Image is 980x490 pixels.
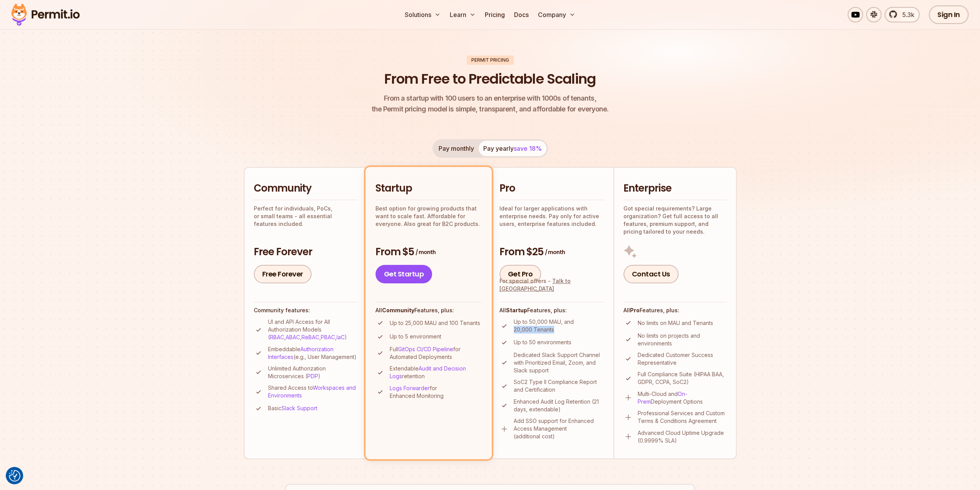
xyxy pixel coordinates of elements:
p: Enhanced Audit Log Retention (21 days, extendable) [514,398,604,413]
p: for Enhanced Monitoring [390,384,482,400]
h4: All Features, plus: [375,306,482,314]
a: PBAC [321,334,335,340]
a: IaC [337,334,345,340]
strong: Community [382,307,414,313]
p: Ideal for larger applications with enterprise needs. Pay only for active users, enterprise featur... [499,205,604,228]
p: Up to 50 environments [514,338,571,346]
p: Multi-Cloud and Deployment Options [638,390,727,406]
button: Consent Preferences [9,470,20,482]
p: Up to 5 environment [390,333,441,340]
a: Get Startup [375,265,432,283]
h4: All Features, plus: [623,306,727,314]
h3: From $25 [499,245,604,259]
a: Free Forever [254,265,312,283]
p: Extendable retention [390,365,482,380]
a: 5.3k [885,7,920,22]
a: GitOps CI/CD Pipeline [398,346,453,352]
h1: From Free to Predictable Scaling [384,69,596,89]
p: the Permit pricing model is simple, transparent, and affordable for everyone. [372,93,609,115]
span: 5.3k [898,10,914,19]
p: Perfect for individuals, PoCs, or small teams - all essential features included. [254,205,358,228]
a: ReBAC [302,334,319,340]
p: Got special requirements? Large organization? Get full access to all features, premium support, a... [623,205,727,236]
p: Unlimited Authorization Microservices ( ) [268,365,358,380]
a: ABAC [286,334,300,340]
a: Logs Forwarder [390,385,430,391]
p: Advanced Cloud Uptime Upgrade (0.9999% SLA) [638,429,727,445]
p: Full Compliance Suite (HIPAA BAA, GDPR, CCPA, SoC2) [638,370,727,386]
span: / month [415,248,436,256]
p: No limits on projects and environments [638,332,727,347]
p: Dedicated Slack Support Channel with Prioritized Email, Zoom, and Slack support [514,351,604,374]
a: Docs [511,7,532,22]
button: Pay monthly [434,141,479,156]
a: Sign In [929,5,968,24]
a: Pricing [482,7,508,22]
div: Permit Pricing [467,56,514,65]
h4: Community features: [254,306,358,314]
h2: Startup [375,182,482,195]
div: For special offers - [499,277,604,293]
p: Best option for growing products that want to scale fast. Affordable for everyone. Also great for... [375,205,482,228]
span: From a startup with 100 users to an enterprise with 1000s of tenants, [372,93,609,104]
a: Slack Support [281,405,317,411]
h2: Pro [499,182,604,195]
button: Solutions [402,7,444,22]
h3: Free Forever [254,245,358,259]
h3: From $5 [375,245,482,259]
p: Add SSO support for Enhanced Access Management (additional cost) [514,417,604,440]
p: Shared Access to [268,384,358,399]
button: Company [535,7,578,22]
h2: Community [254,182,358,195]
a: Audit and Decision Logs [390,365,466,379]
button: Learn [447,7,479,22]
p: UI and API Access for All Authorization Models ( , , , , ) [268,318,358,341]
a: Authorization Interfaces [268,346,333,360]
a: RBAC [270,334,284,340]
a: Get Pro [499,265,541,283]
p: Dedicated Customer Success Representative [638,351,727,367]
p: Professional Services and Custom Terms & Conditions Agreement [638,409,727,425]
span: / month [545,248,565,256]
img: Revisit consent button [9,470,20,482]
p: SoC2 Type II Compliance Report and Certification [514,378,604,394]
h4: All Features, plus: [499,306,604,314]
strong: Startup [506,307,527,313]
a: Contact Us [623,265,678,283]
img: Permit logo [8,2,83,28]
p: No limits on MAU and Tenants [638,319,713,327]
a: PDP [307,373,318,379]
h2: Enterprise [623,182,727,195]
a: On-Prem [638,391,687,405]
p: Up to 50,000 MAU, and 20,000 Tenants [514,318,604,333]
p: Embeddable (e.g., User Management) [268,345,358,361]
p: Basic [268,404,317,412]
p: Full for Automated Deployments [390,345,482,361]
strong: Pro [630,307,640,313]
p: Up to 25,000 MAU and 100 Tenants [390,319,480,327]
